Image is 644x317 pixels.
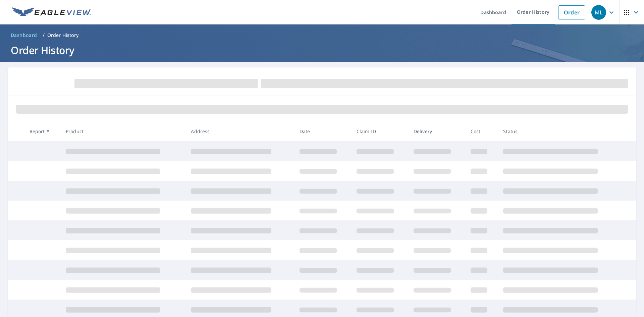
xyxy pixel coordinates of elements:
th: Product [60,121,185,141]
li: / [43,31,45,39]
th: Claim ID [351,121,408,141]
th: Address [185,121,294,141]
img: EV Logo [12,7,91,17]
div: ML [591,5,606,20]
h1: Order History [8,43,636,57]
th: Cost [465,121,498,141]
th: Status [498,121,623,141]
a: Order [558,5,585,19]
p: Order History [47,32,79,39]
nav: breadcrumb [8,30,636,41]
span: Dashboard [11,32,37,39]
a: Dashboard [8,30,40,41]
th: Date [294,121,351,141]
th: Report # [24,121,60,141]
th: Delivery [408,121,465,141]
